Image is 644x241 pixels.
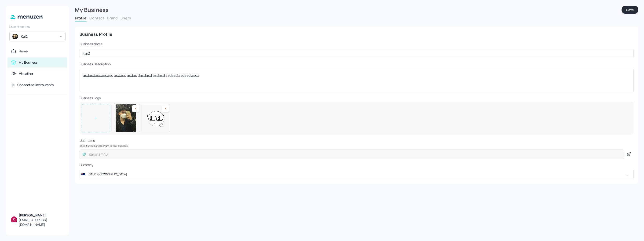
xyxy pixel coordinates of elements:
p: Business Description [80,62,634,66]
div: [EMAIL_ADDRESS][DOMAIN_NAME] [19,218,64,227]
input: Business Name [80,49,634,58]
div: Visualiser [19,71,33,76]
div: My Business [19,60,37,65]
textarea: asdasdasdasdasd asdasd asdas dasdasd asdasd asdasd asdasd asda [83,73,630,88]
img: avatar [12,34,18,39]
button: Users [121,15,131,21]
div: Connected Restaurants [17,83,54,87]
p: Business Name [80,42,634,46]
p: Keep it unique and relevant to your business. [80,144,634,147]
img: 1675926196046jji6c5chpwi.jpg [112,104,140,132]
div: Select Location [9,25,66,29]
button: Save [622,6,638,14]
p: Username [80,138,634,143]
div: Business Profile [80,31,634,37]
button: Open [623,171,632,180]
div: Kai2 [21,34,56,39]
div: [PERSON_NAME] [19,213,64,218]
button: Contact [89,15,104,21]
img: 16759261821252qqqxty87zo.png [142,104,170,132]
img: ALm5wu0uMJs5_eqw6oihenv1OotFdBXgP3vgpp2z_jxl=s96-c [11,216,17,222]
input: Select country [86,170,618,179]
div: Home [19,49,28,54]
button: Profile [75,15,87,21]
button: Brand [107,15,118,21]
p: Currency [80,163,634,167]
p: Business Logo [80,96,634,100]
div: My Business [75,6,622,14]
